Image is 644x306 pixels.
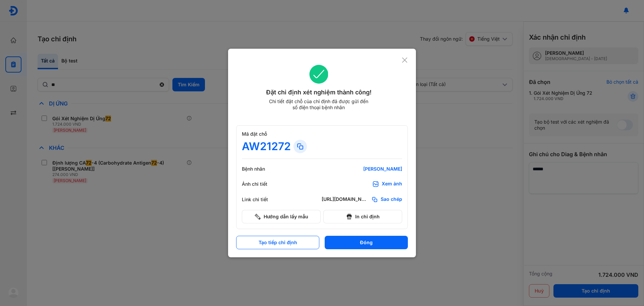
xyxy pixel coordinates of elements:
div: Link chi tiết [242,196,282,203]
div: Đặt chỉ định xét nghiệm thành công! [236,88,401,97]
button: Hướng dẫn lấy mẫu [242,210,321,223]
span: Sao chép [381,196,402,203]
div: Ảnh chi tiết [242,181,282,187]
div: [URL][DOMAIN_NAME] [322,196,369,203]
button: In chỉ định [323,210,402,223]
div: Bệnh nhân [242,166,282,172]
div: [PERSON_NAME] [322,166,402,172]
div: Chi tiết đặt chỗ của chỉ định đã được gửi đến số điện thoại bệnh nhân [266,98,371,111]
div: AW21272 [242,140,291,153]
div: Xem ảnh [382,181,402,187]
button: Tạo tiếp chỉ định [236,236,319,249]
button: Đóng [325,236,408,249]
div: Mã đặt chỗ [242,131,402,137]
